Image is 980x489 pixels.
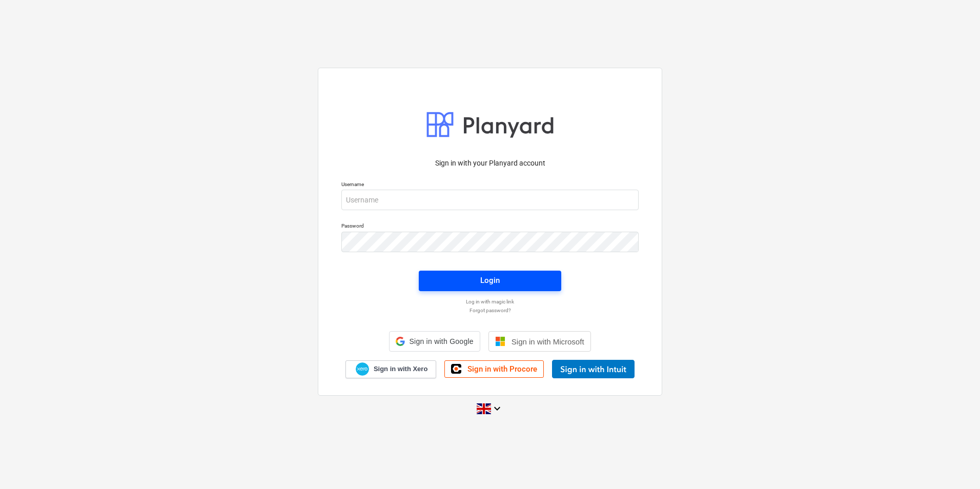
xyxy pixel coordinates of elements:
[374,364,427,374] span: Sign in with Xero
[491,402,503,415] i: keyboard_arrow_down
[495,336,505,347] img: Microsoft logo
[480,274,500,287] div: Login
[341,190,639,210] input: Username
[409,337,473,345] span: Sign in with Google
[336,307,644,314] a: Forgot password?
[341,181,639,190] p: Username
[467,364,537,374] span: Sign in with Procore
[356,362,369,376] img: Xero logo
[341,222,639,231] p: Password
[341,158,639,169] p: Sign in with your Planyard account
[419,271,561,291] button: Login
[389,331,480,352] div: Sign in with Google
[444,360,544,378] a: Sign in with Procore
[336,298,644,305] a: Log in with magic link
[512,337,584,346] span: Sign in with Microsoft
[345,360,437,378] a: Sign in with Xero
